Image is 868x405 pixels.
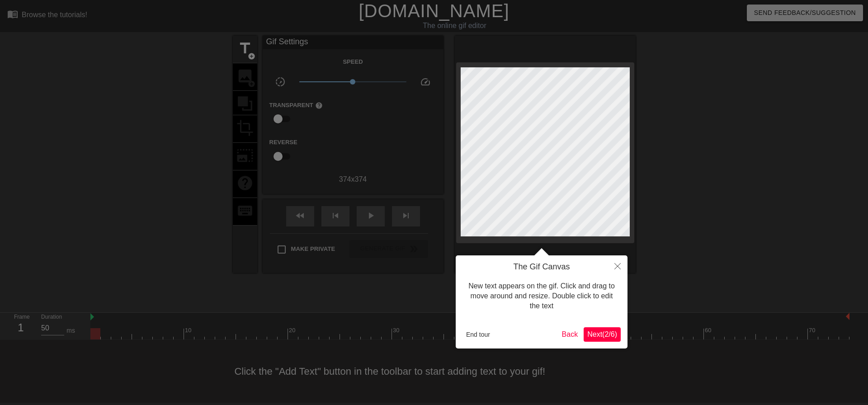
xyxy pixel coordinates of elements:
[462,328,494,341] button: End tour
[608,255,627,276] button: Close
[462,272,621,320] div: New text appears on the gif. Click and drag to move around and resize. Double click to edit the text
[558,327,582,342] button: Back
[587,330,617,338] span: Next ( 2 / 6 )
[462,262,621,272] h4: The Gif Canvas
[584,327,621,342] button: Next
